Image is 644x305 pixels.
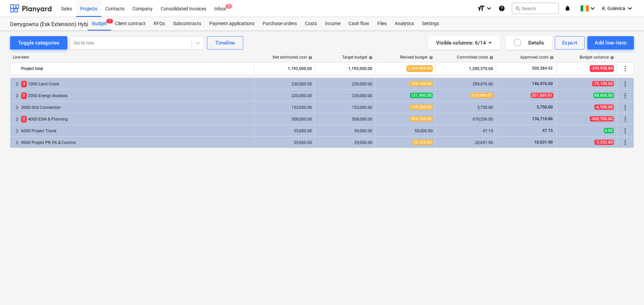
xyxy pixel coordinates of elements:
[564,4,571,12] i: notifications
[428,56,433,60] span: help
[457,55,493,60] div: Committed costs
[410,93,433,98] span: 131,400.00
[592,81,614,86] span: -78,100.00
[257,117,312,122] div: 508,000.00
[106,19,113,23] span: 7
[169,17,205,30] a: Subcontracts
[536,105,553,109] span: 5,750.00
[321,17,344,30] a: Income
[21,126,252,136] div: 6000 Project Travel
[21,102,252,113] div: 3000 Grid Connection
[485,4,493,12] i: keyboard_arrow_down
[342,55,373,60] div: Target budget
[488,56,493,60] span: help
[257,129,312,133] div: 55,000.00
[621,65,629,73] span: More actions
[13,139,21,147] span: keyboard_arrow_right
[318,105,372,110] div: 153,000.00
[621,115,629,123] span: More actions
[410,104,433,110] span: 159,500.00
[10,55,255,60] div: Line-item
[318,117,372,122] div: 508,000.00
[621,92,629,100] span: More actions
[477,4,485,12] i: format_size
[587,36,634,50] button: Add line-item
[13,115,21,123] span: keyboard_arrow_right
[438,129,493,133] div: 47.15
[13,103,21,111] span: keyboard_arrow_right
[555,36,585,50] button: Export
[21,116,27,122] span: 2
[562,39,578,47] div: Export
[410,81,433,86] span: 308,100.00
[318,82,372,86] div: 230,000.00
[10,21,80,28] div: Derrygowna (Esk Extension) Hybrid
[594,104,614,110] span: -6,500.00
[418,17,443,30] a: Settings
[531,81,553,86] span: 146,976.00
[438,140,493,145] div: 20,691.90
[531,93,553,98] span: 201,069.01
[150,17,169,30] a: RFQs
[542,128,553,133] span: 47.15
[438,105,493,110] div: 5,750.00
[21,81,27,87] span: 3
[604,128,614,133] span: 0.00
[13,127,21,135] span: keyboard_arrow_right
[378,129,433,133] div: 55,000.00
[609,56,614,60] span: help
[257,93,312,98] div: 220,000.00
[531,66,553,71] span: 500,584.92
[257,105,312,110] div: 153,000.00
[205,17,259,30] a: Payment applications
[438,82,493,86] div: 289,476.00
[318,93,372,98] div: 220,000.00
[111,17,150,30] a: Client contract
[626,4,634,12] i: keyboard_arrow_down
[593,93,614,98] span: 88,600.00
[621,127,629,135] span: More actions
[225,4,232,9] span: 1
[595,39,627,47] div: Add line-item
[318,63,372,74] div: 1,195,000.00
[438,117,493,122] div: 670,536.00
[88,17,111,30] a: Budget7
[344,17,373,30] a: Cash flow
[259,17,301,30] a: Purchase orders
[534,140,553,145] span: 10,031.90
[531,117,553,121] span: 136,710.86
[273,55,312,60] div: Net estimated cost
[589,4,597,12] i: keyboard_arrow_down
[621,80,629,88] span: More actions
[13,80,21,88] span: keyboard_arrow_right
[373,17,391,30] a: Files
[621,139,629,147] span: More actions
[438,63,493,74] div: 1,200,570.06
[391,17,418,30] div: Analytics
[407,65,433,72] span: 1,594,958.80
[21,137,252,148] div: 9000 Project PR, PA & Comms
[10,36,67,50] button: Toggle categories
[21,63,252,74] div: Project total
[88,17,111,30] div: Budget
[610,273,644,305] iframe: Chat Widget
[21,90,252,101] div: 2000 Energy Analysis
[512,3,559,14] button: Search
[548,56,554,60] span: help
[318,140,372,145] div: 29,000.00
[318,129,372,133] div: 55,000.00
[410,116,433,122] span: 908,706.00
[301,17,321,30] a: Costs
[498,4,505,12] i: Knowledge base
